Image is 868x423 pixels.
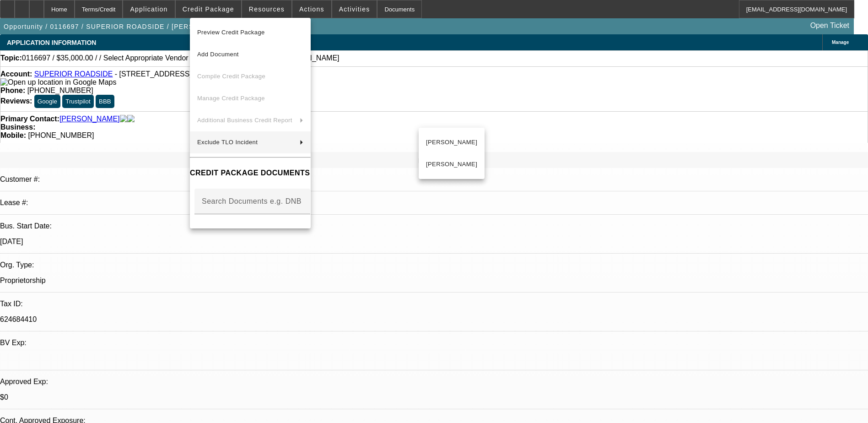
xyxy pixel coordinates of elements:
[426,159,477,170] span: [PERSON_NAME]
[190,168,311,179] h4: CREDIT PACKAGE DOCUMENTS
[426,137,477,148] span: [PERSON_NAME]
[197,51,239,58] span: Add Document
[197,29,265,36] span: Preview Credit Package
[197,139,258,146] span: Exclude TLO Incident
[202,197,302,205] mat-label: Search Documents e.g. DNB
